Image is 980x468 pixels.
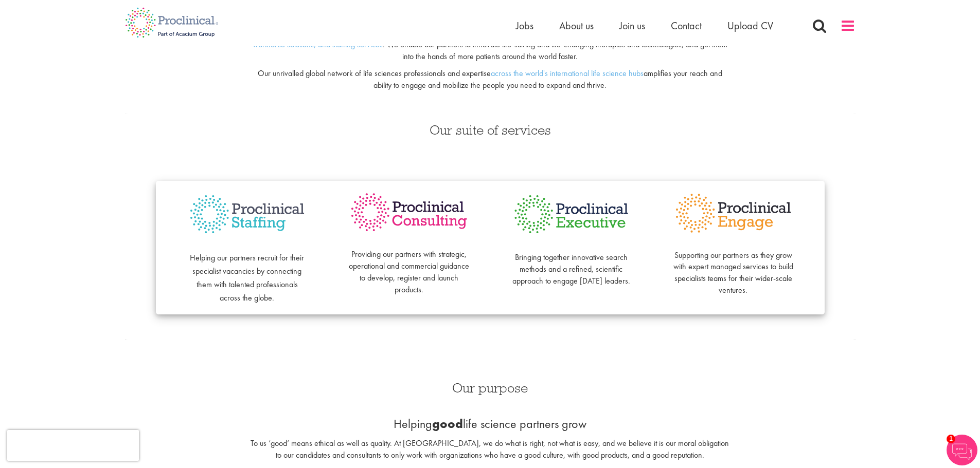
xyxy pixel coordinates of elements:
[727,19,773,32] a: Upload CV
[491,68,644,79] a: across the world's international life science hubs
[947,435,955,443] span: 1
[249,381,731,395] h3: Our purpose
[349,237,470,296] p: Providing our partners with strategic, operational and commercial guidance to develop, register a...
[249,68,731,91] p: Our unrivalled global network of life sciences professionals and expertise amplifies your reach a...
[187,191,308,238] img: Proclinical Staffing
[511,191,632,237] img: Proclinical Executive
[7,430,139,461] iframe: reCAPTCHA
[673,191,794,235] img: Proclinical Engage
[125,123,856,137] h3: Our suite of services
[559,19,594,32] a: About us
[947,435,977,465] img: Chatbot
[673,238,794,296] p: Supporting our partners as they grow with expert managed services to build specialists teams for ...
[249,438,731,461] p: To us ‘good’ means ethical as well as quality. At [GEOGRAPHIC_DATA], we do what is right, not wha...
[432,416,463,432] b: good
[249,415,731,433] p: Helping life science partners grow
[619,19,645,32] a: Join us
[671,19,702,32] a: Contact
[349,191,470,234] img: Proclinical Consulting
[190,252,304,303] span: Helping our partners recruit for their specialist vacancies by connecting them with talented prof...
[511,240,632,287] p: Bringing together innovative search methods and a refined, scientific approach to engage [DATE] l...
[516,19,533,32] a: Jobs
